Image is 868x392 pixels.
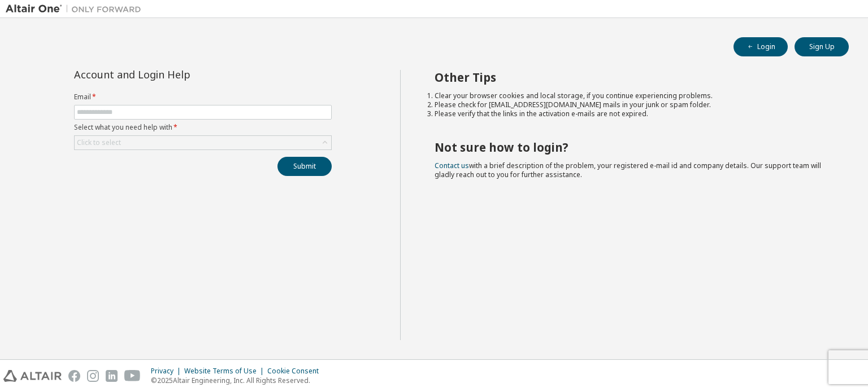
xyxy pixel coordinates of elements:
[68,370,80,382] img: facebook.svg
[3,370,62,382] img: altair_logo.svg
[106,370,118,382] img: linkedin.svg
[734,37,788,56] button: Login
[435,140,829,155] h2: Not sure how to login?
[6,3,147,15] img: Altair One
[435,91,829,100] li: Clear your browser cookies and local storage, if you continue experiencing problems.
[74,123,332,132] label: Select what you need help with
[277,157,332,176] button: Submit
[87,370,99,382] img: instagram.svg
[74,70,280,79] div: Account and Login Help
[267,367,325,376] div: Cookie Consent
[184,367,267,376] div: Website Terms of Use
[75,136,331,149] div: Click to select
[435,100,829,109] li: Please check for [EMAIL_ADDRESS][DOMAIN_NAME] mails in your junk or spam folder.
[435,70,829,85] h2: Other Tips
[151,367,184,376] div: Privacy
[74,93,332,102] label: Email
[151,376,325,385] p: © 2025 Altair Engineering, Inc. All Rights Reserved.
[124,370,141,382] img: youtube.svg
[435,109,829,118] li: Please verify that the links in the activation e-mails are not expired.
[77,138,121,147] div: Click to select
[435,161,469,170] a: Contact us
[795,37,849,56] button: Sign Up
[435,161,821,179] span: with a brief description of the problem, your registered e-mail id and company details. Our suppo...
